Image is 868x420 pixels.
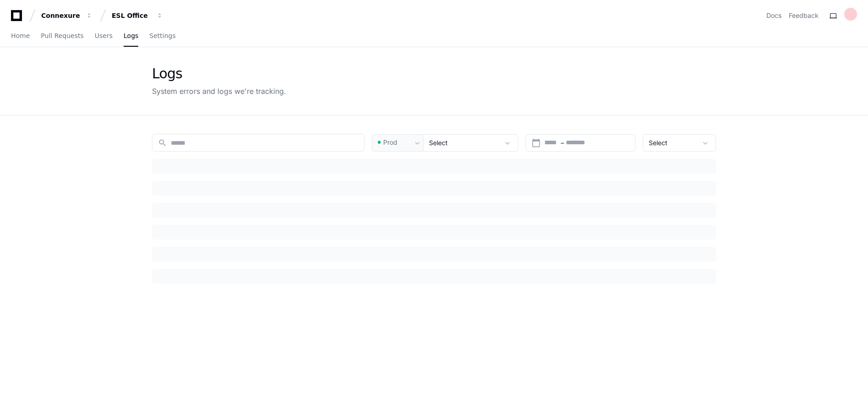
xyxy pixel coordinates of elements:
[532,138,541,147] mat-icon: calendar_today
[649,139,667,147] span: Select
[41,26,83,47] a: Pull Requests
[124,26,138,47] a: Logs
[95,33,113,38] span: Users
[158,138,167,147] mat-icon: search
[152,86,286,97] div: System errors and logs we're tracking.
[124,33,138,38] span: Logs
[789,11,819,20] button: Feedback
[108,7,167,24] button: ESL Office
[38,7,96,24] button: Connexure
[112,11,151,20] div: ESL Office
[41,33,83,38] span: Pull Requests
[561,138,564,147] span: –
[383,138,397,147] span: Prod
[149,33,175,38] span: Settings
[11,26,30,47] a: Home
[11,33,30,38] span: Home
[429,139,448,147] span: Select
[149,26,175,47] a: Settings
[41,11,81,20] div: Connexure
[95,26,113,47] a: Users
[532,138,541,147] button: Open calendar
[152,65,286,82] div: Logs
[766,11,781,20] a: Docs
